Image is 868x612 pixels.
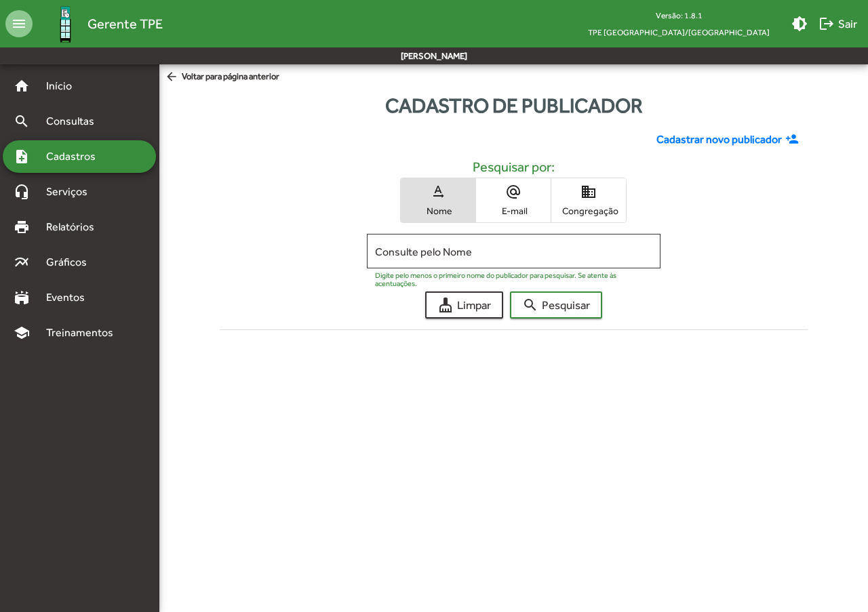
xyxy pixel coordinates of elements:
button: Limpar [425,291,503,319]
a: Gerente TPE [33,2,163,46]
span: Relatórios [38,219,112,235]
span: Congregação [555,205,623,217]
mat-hint: Digite pelo menos o primeiro nome do publicador para pesquisar. Se atente às acentuações. [375,271,644,288]
span: Serviços [38,184,106,200]
mat-icon: logout [818,16,835,32]
span: Nome [404,205,472,217]
mat-icon: search [522,297,538,313]
span: Início [38,78,92,94]
mat-icon: note_add [14,148,30,165]
span: Sair [818,12,857,36]
mat-icon: brightness_medium [791,16,808,32]
span: Treinamentos [38,325,130,341]
span: Cadastrar novo publicador [656,131,782,148]
mat-icon: text_rotation_none [430,184,446,200]
span: Pesquisar [522,293,590,317]
mat-icon: arrow_back [165,70,182,85]
mat-icon: search [14,113,30,129]
span: Cadastros [38,148,113,165]
mat-icon: print [14,219,30,235]
mat-icon: person_add [785,132,802,147]
button: Sair [813,12,863,36]
img: Logo [43,2,87,46]
mat-icon: stadium [14,289,30,306]
mat-icon: home [14,78,30,94]
button: Congregação [551,178,626,222]
span: E-mail [479,205,547,217]
div: Cadastro de publicador [159,90,868,121]
div: Versão: 1.8.1 [577,7,781,24]
span: Consultas [38,113,112,129]
span: Gráficos [38,254,105,270]
span: Gerente TPE [87,13,163,35]
mat-icon: school [14,325,30,341]
h5: Pesquisar por: [231,159,797,175]
button: Pesquisar [510,291,602,319]
span: Limpar [437,293,491,317]
span: Eventos [38,289,103,306]
button: Nome [401,178,475,222]
span: Voltar para página anterior [165,70,279,85]
mat-icon: multiline_chart [14,254,30,270]
mat-icon: alternate_email [505,184,521,200]
mat-icon: cleaning_services [437,297,454,313]
mat-icon: headset_mic [14,184,30,200]
span: TPE [GEOGRAPHIC_DATA]/[GEOGRAPHIC_DATA] [577,24,781,41]
mat-icon: domain [580,184,597,200]
button: E-mail [476,178,551,222]
mat-icon: menu [5,10,33,37]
